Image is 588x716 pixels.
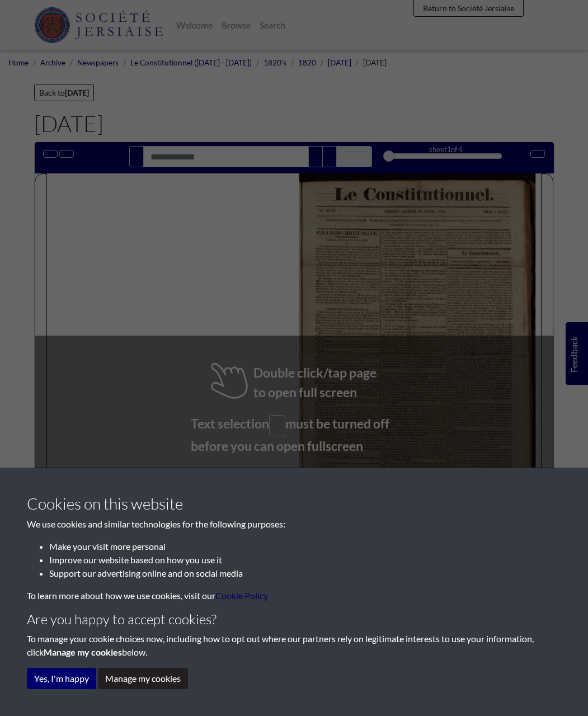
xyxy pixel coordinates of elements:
button: Yes, I'm happy [27,668,96,689]
li: Improve our website based on how you use it [49,553,561,567]
button: Manage my cookies [98,668,188,689]
h3: Cookies on this website [27,494,561,514]
p: We use cookies and similar technologies for the following purposes: [27,517,561,531]
li: Make your visit more personal [49,540,561,553]
strong: Manage my cookies [44,647,122,657]
a: learn more about cookies [215,590,268,601]
h4: Are you happy to accept cookies? [27,611,561,628]
p: To learn more about how we use cookies, visit our [27,589,561,602]
p: To manage your cookie choices now, including how to opt out where our partners rely on legitimate... [27,632,561,659]
li: Support our advertising online and on social media [49,567,561,580]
